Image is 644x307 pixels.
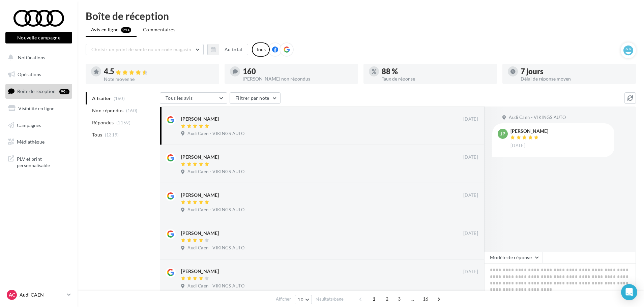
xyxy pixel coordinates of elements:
[17,88,56,94] span: Boîte de réception
[4,67,74,82] a: Opérations
[181,192,219,198] div: [PERSON_NAME]
[17,139,45,145] span: Médiathèque
[298,297,303,302] span: 10
[463,154,478,160] span: [DATE]
[230,92,281,104] button: Filtrer par note
[219,44,248,55] button: Au total
[92,107,123,114] span: Non répondus
[5,288,72,301] a: AC Audi CAEN
[181,268,219,275] div: [PERSON_NAME]
[18,71,41,77] span: Opérations
[382,68,492,75] div: 88 %
[509,115,566,121] span: Audi Caen - VIKINGS AUTO
[104,68,214,75] div: 4.5
[463,116,478,122] span: [DATE]
[394,294,405,304] span: 3
[243,68,353,75] div: 160
[91,47,191,52] span: Choisir un point de vente ou un code magasin
[187,169,244,175] span: Audi Caen - VIKINGS AUTO
[484,252,543,263] button: Modèle de réponse
[181,116,219,122] div: [PERSON_NAME]
[92,119,114,126] span: Répondus
[4,152,74,172] a: PLV et print personnalisable
[105,132,119,137] span: (1319)
[20,291,64,298] p: Audi CAEN
[316,296,344,302] span: résultats/page
[116,120,130,125] span: (1159)
[5,32,72,43] button: Nouvelle campagne
[86,11,636,21] div: Boîte de réception
[187,131,244,137] span: Audi Caen - VIKINGS AUTO
[187,283,244,289] span: Audi Caen - VIKINGS AUTO
[86,44,204,55] button: Choisir un point de vente ou un code magasin
[252,42,270,57] div: Tous
[18,55,45,60] span: Notifications
[9,291,15,298] span: AC
[407,294,418,304] span: ...
[295,295,312,304] button: 10
[181,154,219,160] div: [PERSON_NAME]
[187,245,244,251] span: Audi Caen - VIKINGS AUTO
[369,294,379,304] span: 1
[143,26,175,33] span: Commentaires
[463,269,478,275] span: [DATE]
[420,294,431,304] span: 16
[463,231,478,237] span: [DATE]
[126,108,138,113] span: (160)
[500,130,505,137] span: JP
[382,76,492,81] div: Taux de réponse
[4,84,74,98] a: Boîte de réception99+
[17,122,41,128] span: Campagnes
[181,230,219,237] div: [PERSON_NAME]
[4,101,74,116] a: Visibilité en ligne
[92,131,102,138] span: Tous
[18,105,54,111] span: Visibilité en ligne
[207,44,248,55] button: Au total
[160,92,227,104] button: Tous les avis
[521,68,631,75] div: 7 jours
[621,284,637,300] div: Open Intercom Messenger
[104,77,214,82] div: Note moyenne
[17,154,69,169] span: PLV et print personnalisable
[463,192,478,198] span: [DATE]
[382,294,392,304] span: 2
[4,118,74,132] a: Campagnes
[243,76,353,81] div: [PERSON_NAME] non répondus
[521,76,631,81] div: Délai de réponse moyen
[4,135,74,149] a: Médiathèque
[510,129,548,133] div: [PERSON_NAME]
[59,89,69,94] div: 99+
[510,143,525,149] span: [DATE]
[166,95,193,101] span: Tous les avis
[187,207,244,213] span: Audi Caen - VIKINGS AUTO
[276,296,291,302] span: Afficher
[4,51,71,65] button: Notifications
